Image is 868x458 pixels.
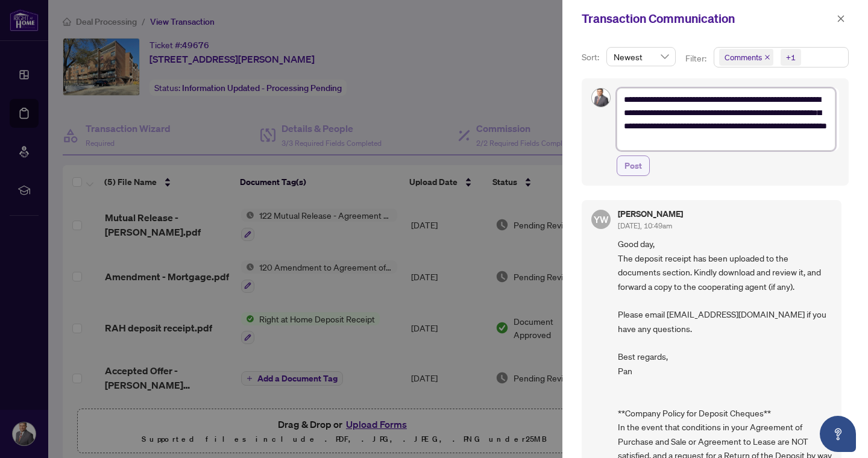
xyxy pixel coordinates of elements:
span: Comments [719,49,773,66]
button: Post [617,155,650,176]
span: close [764,54,770,60]
span: YW [594,212,609,227]
p: Sort: [582,51,602,64]
span: close [837,14,845,23]
p: Filter: [685,52,708,65]
img: Profile Icon [592,89,610,107]
div: Transaction Communication [582,10,833,28]
span: Comments [725,51,762,63]
span: Newest [614,48,668,66]
span: [DATE], 10:49am [618,221,672,230]
button: Open asap [820,416,856,452]
div: +1 [786,51,796,63]
span: Post [624,156,642,175]
h5: [PERSON_NAME] [618,210,683,218]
